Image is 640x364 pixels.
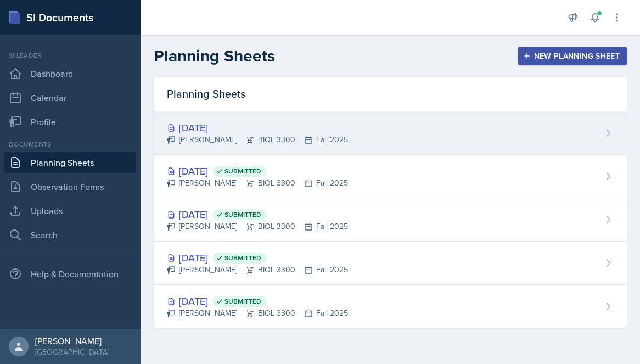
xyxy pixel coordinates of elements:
span: Submitted [224,297,261,306]
div: New Planning Sheet [525,52,620,60]
div: [DATE] [167,120,348,135]
a: Calendar [4,87,136,109]
span: Submitted [224,167,261,176]
a: [DATE] Submitted [PERSON_NAME]BIOL 3300Fall 2025 [154,155,627,198]
a: [DATE] Submitted [PERSON_NAME]BIOL 3300Fall 2025 [154,285,627,328]
div: [PERSON_NAME] BIOL 3300 Fall 2025 [167,221,348,232]
div: Help & Documentation [4,263,136,285]
button: New Planning Sheet [518,47,627,65]
div: [PERSON_NAME] BIOL 3300 Fall 2025 [167,264,348,276]
div: Si leader [4,51,136,60]
div: [DATE] [167,207,348,222]
a: Dashboard [4,63,136,85]
div: [PERSON_NAME] [35,335,109,346]
div: Planning Sheets [154,77,627,111]
a: Observation Forms [4,176,136,198]
a: [DATE] Submitted [PERSON_NAME]BIOL 3300Fall 2025 [154,198,627,242]
a: Search [4,224,136,246]
a: Uploads [4,200,136,222]
div: [DATE] [167,294,348,309]
div: [PERSON_NAME] BIOL 3300 Fall 2025 [167,177,348,189]
h2: Planning Sheets [154,46,275,66]
div: [PERSON_NAME] BIOL 3300 Fall 2025 [167,134,348,145]
div: [DATE] [167,250,348,265]
a: Planning Sheets [4,152,136,173]
span: Submitted [224,210,261,219]
a: Profile [4,111,136,133]
div: [PERSON_NAME] BIOL 3300 Fall 2025 [167,307,348,319]
div: [DATE] [167,164,348,178]
a: [DATE] Submitted [PERSON_NAME]BIOL 3300Fall 2025 [154,242,627,285]
div: [GEOGRAPHIC_DATA] [35,346,109,357]
a: [DATE] [PERSON_NAME]BIOL 3300Fall 2025 [154,111,627,155]
span: Submitted [224,254,261,262]
div: Documents [4,139,136,149]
